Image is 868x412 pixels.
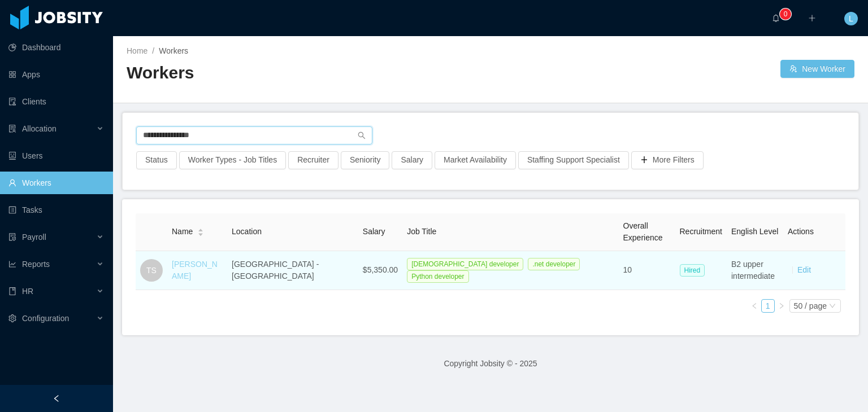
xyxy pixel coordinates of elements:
[341,151,389,169] button: Seniority
[113,344,868,383] footer: Copyright Jobsity © - 2025
[751,303,758,309] i: icon: left
[288,151,338,169] button: Recruiter
[172,260,218,280] a: [PERSON_NAME]
[22,124,57,133] span: Allocation
[8,36,104,59] a: icon: pie-chartDashboard
[179,151,286,169] button: Worker Types - Job Titles
[8,287,16,295] i: icon: book
[619,251,675,290] td: 10
[8,63,104,86] a: icon: appstoreApps
[407,227,436,236] span: Job Title
[808,14,816,22] i: icon: plus
[761,299,775,313] li: 1
[775,299,788,313] li: Next Page
[22,260,50,269] span: Reports
[358,132,366,139] i: icon: search
[8,172,104,194] a: icon: userWorkers
[788,227,814,236] span: Actions
[631,151,704,169] button: icon: plusMore Filters
[127,46,147,55] a: Home
[198,231,204,235] i: icon: caret-down
[772,14,780,22] i: icon: bell
[172,226,193,238] span: Name
[198,227,204,231] i: icon: caret-up
[22,233,46,242] span: Payroll
[22,314,69,323] span: Configuration
[227,251,358,290] td: [GEOGRAPHIC_DATA] - [GEOGRAPHIC_DATA]
[392,151,432,169] button: Salary
[849,12,853,25] span: L
[363,227,385,236] span: Salary
[780,60,854,78] button: icon: usergroup-addNew Worker
[797,265,811,274] a: Edit
[762,300,774,312] a: 1
[731,227,778,236] span: English Level
[232,227,262,236] span: Location
[197,227,204,235] div: Sort
[780,8,791,20] sup: 0
[8,233,16,241] i: icon: file-protect
[748,299,761,313] li: Previous Page
[778,303,785,309] i: icon: right
[528,258,580,270] span: .net developer
[407,270,468,283] span: Python developer
[8,260,16,268] i: icon: line-chart
[407,258,523,270] span: [DEMOGRAPHIC_DATA] developer
[435,151,516,169] button: Market Availability
[8,314,16,322] i: icon: setting
[8,125,16,133] i: icon: solution
[159,46,188,55] span: Workers
[363,265,398,274] span: $5,350.00
[8,90,104,113] a: icon: auditClients
[829,303,836,310] i: icon: down
[680,264,705,277] span: Hired
[146,259,157,282] span: TS
[22,287,33,296] span: HR
[518,151,629,169] button: Staffing Support Specialist
[794,300,827,312] div: 50 / page
[8,144,104,167] a: icon: robotUsers
[8,199,104,221] a: icon: profileTasks
[680,265,710,274] a: Hired
[623,221,663,242] span: Overall Experience
[127,62,491,85] h2: Workers
[680,227,722,236] span: Recruitment
[136,151,177,169] button: Status
[727,251,783,290] td: B2 upper intermediate
[152,46,154,55] span: /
